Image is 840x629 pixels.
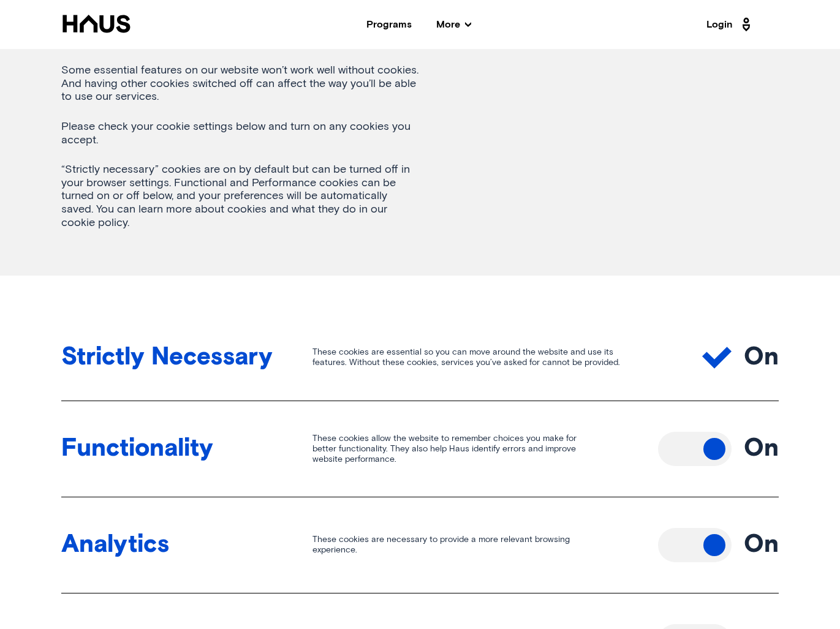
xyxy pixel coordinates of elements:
p: “Strictly necessary” cookies are on by default but can be turned off in your browser settings. Fu... [61,164,420,230]
span: Strictly Necessary [61,347,312,369]
span: These cookies are necessary to provide a more relevant browsing experience. [312,535,658,556]
span: More [436,20,471,29]
span: These cookies are essential so you can move around the website and use its features. Without thes... [312,347,702,368]
button: Toggle off [658,528,732,562]
a: Login [706,15,754,34]
p: Some essential features on our website won’t work well without cookies. And having other cookies ... [61,64,420,104]
button: Toggle off [658,432,732,466]
span: On [744,437,779,461]
span: On [744,533,779,557]
a: Programs [366,20,412,29]
span: Analytics [61,535,312,556]
span: On [744,345,779,370]
p: Please check your cookie settings below and turn on any cookies you accept. [61,121,420,147]
span: Functionality [61,439,312,460]
span: These cookies allow the website to remember choices you make for better functionality. They also ... [312,434,658,464]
